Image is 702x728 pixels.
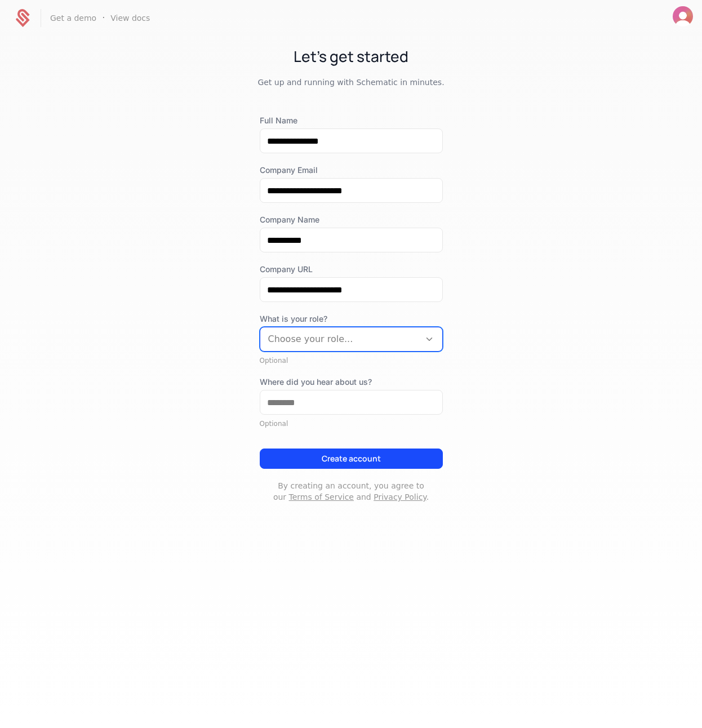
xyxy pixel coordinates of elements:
a: Terms of Service [289,492,354,501]
a: Get a demo [50,12,96,24]
span: What is your role? [260,313,443,325]
p: By creating an account, you agree to our and . [260,480,443,503]
span: · [102,11,105,25]
label: Company Email [260,165,443,176]
div: Optional [260,356,443,365]
a: View docs [110,12,150,24]
label: Company URL [260,264,443,275]
label: Where did you hear about us? [260,376,443,388]
button: Create account [260,449,443,469]
img: 's logo [673,6,693,26]
div: Optional [260,419,443,428]
button: Open user button [673,6,693,26]
label: Company Name [260,214,443,225]
a: Privacy Policy [374,492,426,501]
label: Full Name [260,115,443,126]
